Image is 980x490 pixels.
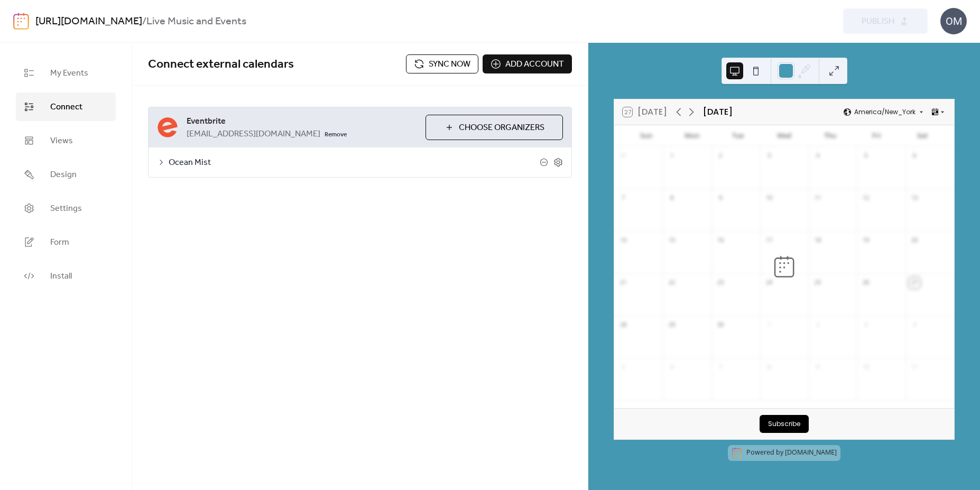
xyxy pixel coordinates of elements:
[715,125,761,146] div: Tue
[746,448,837,457] div: Powered by
[763,277,775,289] div: 24
[909,319,920,331] div: 4
[860,362,872,373] div: 10
[860,192,872,204] div: 12
[426,115,563,140] button: Choose Organizers
[50,169,77,181] span: Design
[169,156,540,169] span: Ocean Mist
[785,448,837,457] a: [DOMAIN_NAME]
[459,122,544,134] span: Choose Organizers
[763,362,775,373] div: 8
[909,362,920,373] div: 11
[940,8,967,34] div: OM
[715,150,726,162] div: 2
[35,12,142,32] a: [URL][DOMAIN_NAME]
[187,115,417,128] span: Eventbrite
[16,59,116,87] a: My Events
[666,235,678,246] div: 15
[406,54,478,73] button: Sync now
[900,125,946,146] div: Sat
[50,202,82,215] span: Settings
[146,12,246,32] b: Live Music and Events
[715,362,726,373] div: 7
[860,277,872,289] div: 26
[763,150,775,162] div: 3
[763,319,775,331] div: 1
[760,415,809,433] button: Subscribe
[187,128,320,141] span: [EMAIL_ADDRESS][DOMAIN_NAME]
[909,277,920,289] div: 27
[715,319,726,331] div: 30
[812,192,824,204] div: 11
[666,277,678,289] div: 22
[13,13,29,30] img: logo
[16,262,116,290] a: Install
[909,235,920,246] div: 20
[812,150,824,162] div: 4
[854,109,916,115] span: America/New_York
[715,192,726,204] div: 9
[16,160,116,189] a: Design
[761,125,807,146] div: Wed
[763,235,775,246] div: 17
[617,362,629,373] div: 5
[666,362,678,373] div: 6
[16,228,116,256] a: Form
[812,319,824,331] div: 2
[860,319,872,331] div: 3
[812,277,824,289] div: 25
[50,67,88,80] span: My Events
[16,194,116,223] a: Settings
[909,192,920,204] div: 13
[50,135,73,147] span: Views
[666,192,678,204] div: 8
[50,236,69,249] span: Form
[666,150,678,162] div: 1
[666,319,678,331] div: 29
[617,235,629,246] div: 14
[483,54,572,73] button: Add account
[669,125,715,146] div: Mon
[148,53,294,76] span: Connect external calendars
[812,235,824,246] div: 18
[429,58,470,71] span: Sync now
[909,150,920,162] div: 6
[617,150,629,162] div: 31
[157,117,178,138] img: eventbrite
[715,277,726,289] div: 23
[812,362,824,373] div: 9
[703,106,733,118] div: [DATE]
[860,150,872,162] div: 5
[715,235,726,246] div: 16
[860,235,872,246] div: 19
[142,12,146,32] b: /
[505,58,564,71] span: Add account
[50,101,82,114] span: Connect
[617,192,629,204] div: 7
[16,93,116,121] a: Connect
[763,192,775,204] div: 10
[854,125,900,146] div: Fri
[617,319,629,331] div: 28
[623,125,669,146] div: Sun
[617,277,629,289] div: 21
[16,126,116,155] a: Views
[807,125,853,146] div: Thu
[325,131,347,139] span: Remove
[50,270,72,283] span: Install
